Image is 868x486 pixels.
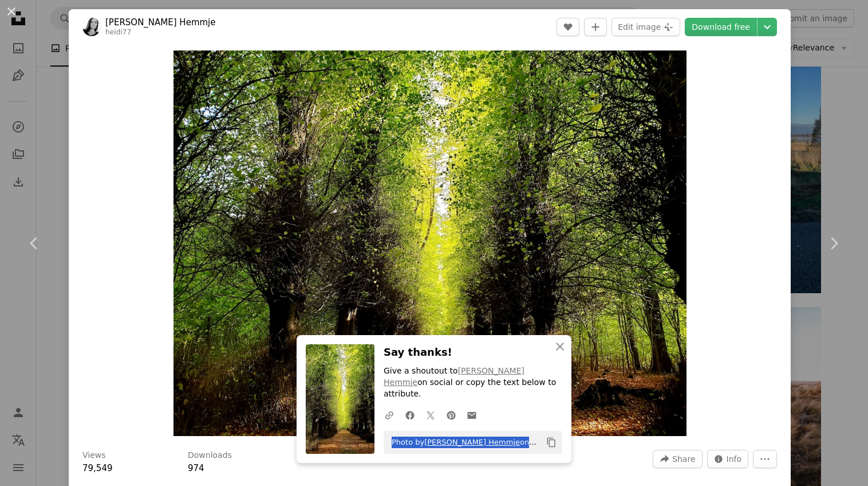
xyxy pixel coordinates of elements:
button: More Actions [753,450,777,468]
a: [PERSON_NAME] Hemmje [424,438,520,446]
span: 79,549 [82,463,113,473]
span: Photo by on [386,433,542,452]
a: Share on Pinterest [441,403,461,426]
button: Like [557,18,579,36]
button: Zoom in on this image [173,50,686,436]
a: Share on Facebook [400,403,420,426]
button: Choose download size [757,18,777,36]
h3: Say thanks! [384,344,562,361]
a: Download free [685,18,757,36]
a: heidi77 [105,28,131,36]
button: Add to Collection [584,18,607,36]
a: Share on Twitter [420,403,441,426]
p: Give a shoutout to on social or copy the text below to attribute. [384,366,562,400]
span: Share [672,450,695,468]
img: Go to Heidi W. Hemmje's profile [82,18,101,36]
button: Share this image [653,450,702,468]
a: Next [799,188,868,298]
button: Stats about this image [707,450,749,468]
a: [PERSON_NAME] Hemmje [105,17,216,28]
span: 974 [188,463,204,473]
a: Share over email [461,403,482,426]
img: green trees on brown field during daytime [173,50,686,436]
h3: Views [82,450,106,461]
a: [PERSON_NAME] Hemmje [384,366,524,387]
button: Edit image [611,18,680,36]
h3: Downloads [188,450,232,461]
span: Info [727,450,742,468]
button: Copy to clipboard [542,433,561,452]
